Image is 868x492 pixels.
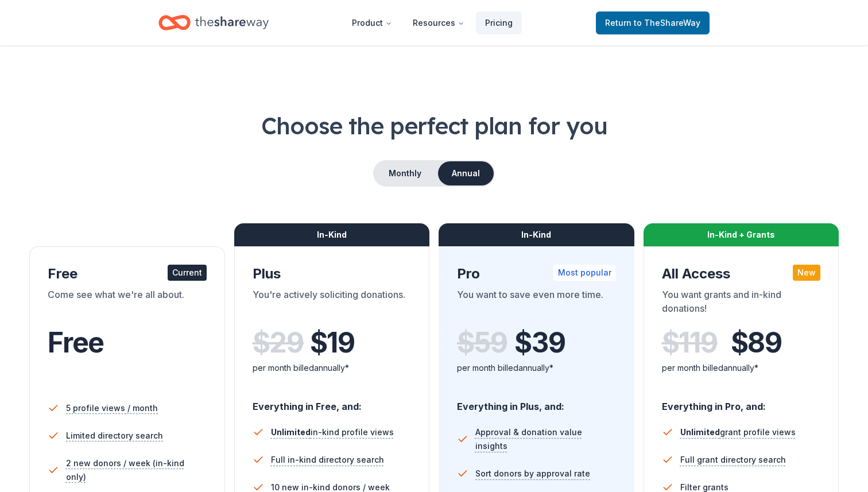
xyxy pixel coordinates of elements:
[439,223,634,246] div: In-Kind
[438,161,494,185] button: Annual
[234,223,430,246] div: In-Kind
[475,467,590,481] span: Sort donors by approval rate
[343,9,522,36] nav: Main
[514,327,565,359] span: $ 39
[457,361,616,375] div: per month billed annually*
[66,429,163,443] span: Limited directory search
[271,427,394,437] span: in-kind profile views
[662,288,821,320] div: You want grants and in-kind donations!
[476,11,522,34] a: Pricing
[605,16,700,30] span: Return
[731,327,782,359] span: $ 89
[253,390,412,414] div: Everything in Free, and:
[662,361,821,375] div: per month billed annually*
[158,9,269,36] a: Home
[404,11,474,34] button: Resources
[343,11,401,34] button: Product
[644,223,839,246] div: In-Kind + Grants
[253,361,412,375] div: per month billed annually*
[457,288,616,320] div: You want to save even more time.
[596,11,710,34] a: Returnto TheShareWay
[310,327,355,359] span: $ 19
[48,265,207,283] div: Free
[662,390,821,414] div: Everything in Pro, and:
[553,265,616,281] div: Most popular
[793,265,820,281] div: New
[457,265,616,283] div: Pro
[66,456,207,484] span: 2 new donors / week (in-kind only)
[680,453,786,467] span: Full grant directory search
[634,18,700,28] span: to TheShareWay
[28,110,840,142] h1: Choose the perfect plan for you
[271,427,311,437] span: Unlimited
[662,265,821,283] div: All Access
[253,288,412,320] div: You're actively soliciting donations.
[374,161,436,185] button: Monthly
[475,425,616,453] span: Approval & donation value insights
[253,265,412,283] div: Plus
[48,326,104,359] span: Free
[271,453,384,467] span: Full in-kind directory search
[680,427,796,437] span: grant profile views
[66,401,158,415] span: 5 profile views / month
[457,390,616,414] div: Everything in Plus, and:
[680,427,720,437] span: Unlimited
[48,288,207,320] div: Come see what we're all about.
[168,265,207,281] div: Current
